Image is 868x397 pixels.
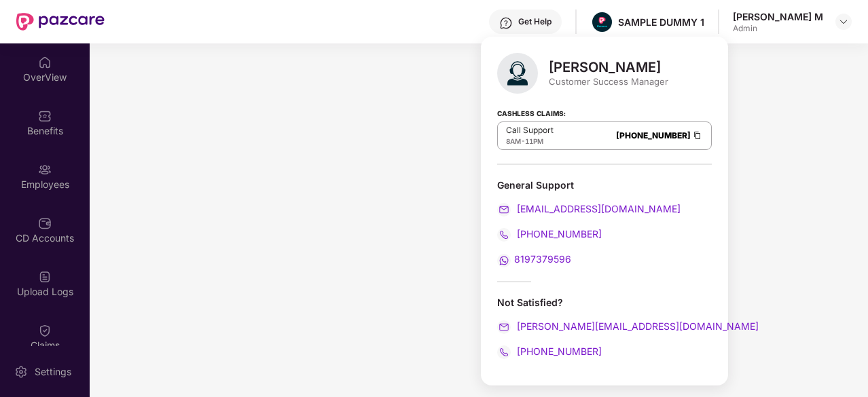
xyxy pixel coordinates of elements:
img: svg+xml;base64,PHN2ZyBpZD0iRW1wbG95ZWVzIiB4bWxucz0iaHR0cDovL3d3dy53My5vcmcvMjAwMC9zdmciIHdpZHRoPS... [38,163,52,176]
div: SAMPLE DUMMY 1 [618,16,704,29]
img: svg+xml;base64,PHN2ZyBpZD0iRHJvcGRvd24tMzJ4MzIiIHhtbG5zPSJodHRwOi8vd3d3LnczLm9yZy8yMDAwL3N2ZyIgd2... [838,16,849,27]
img: svg+xml;base64,PHN2ZyBpZD0iQmVuZWZpdHMiIHhtbG5zPSJodHRwOi8vd3d3LnczLm9yZy8yMDAwL3N2ZyIgd2lkdGg9Ij... [38,109,52,123]
div: [PERSON_NAME] M [733,10,823,23]
div: General Support [497,178,712,267]
img: svg+xml;base64,PHN2ZyBpZD0iU2V0dGluZy0yMHgyMCIgeG1sbnM9Imh0dHA6Ly93d3cudzMub3JnLzIwMDAvc3ZnIiB3aW... [14,365,28,379]
p: Call Support [506,125,554,136]
a: [PERSON_NAME][EMAIL_ADDRESS][DOMAIN_NAME] [497,320,759,332]
img: svg+xml;base64,PHN2ZyBpZD0iQ0RfQWNjb3VudHMiIGRhdGEtbmFtZT0iQ0QgQWNjb3VudHMiIHhtbG5zPSJodHRwOi8vd3... [38,216,52,230]
span: 8AM [506,137,521,145]
strong: Cashless Claims: [497,105,566,120]
img: svg+xml;base64,PHN2ZyB4bWxucz0iaHR0cDovL3d3dy53My5vcmcvMjAwMC9zdmciIHdpZHRoPSIyMCIgaGVpZ2h0PSIyMC... [497,320,511,334]
a: [PHONE_NUMBER] [497,345,602,357]
span: [PHONE_NUMBER] [514,228,602,240]
img: New Pazcare Logo [16,13,105,31]
img: svg+xml;base64,PHN2ZyBpZD0iSG9tZSIgeG1sbnM9Imh0dHA6Ly93d3cudzMub3JnLzIwMDAvc3ZnIiB3aWR0aD0iMjAiIG... [38,56,52,69]
img: Clipboard Icon [692,130,703,141]
div: Settings [31,365,75,379]
img: svg+xml;base64,PHN2ZyBpZD0iVXBsb2FkX0xvZ3MiIGRhdGEtbmFtZT0iVXBsb2FkIExvZ3MiIHhtbG5zPSJodHRwOi8vd3... [38,270,52,284]
span: 8197379596 [514,253,571,265]
img: svg+xml;base64,PHN2ZyB4bWxucz0iaHR0cDovL3d3dy53My5vcmcvMjAwMC9zdmciIHdpZHRoPSIyMCIgaGVpZ2h0PSIyMC... [497,203,511,216]
span: [EMAIL_ADDRESS][DOMAIN_NAME] [514,203,681,214]
img: svg+xml;base64,PHN2ZyB4bWxucz0iaHR0cDovL3d3dy53My5vcmcvMjAwMC9zdmciIHdpZHRoPSIyMCIgaGVpZ2h0PSIyMC... [497,345,511,359]
span: [PHONE_NUMBER] [514,345,602,357]
div: Not Satisfied? [497,296,712,309]
div: Not Satisfied? [497,296,712,359]
img: Pazcare_Alternative_logo-01-01.png [592,12,612,32]
img: svg+xml;base64,PHN2ZyBpZD0iSGVscC0zMngzMiIgeG1sbnM9Imh0dHA6Ly93d3cudzMub3JnLzIwMDAvc3ZnIiB3aWR0aD... [499,16,513,30]
img: svg+xml;base64,PHN2ZyBpZD0iQ2xhaW0iIHhtbG5zPSJodHRwOi8vd3d3LnczLm9yZy8yMDAwL3N2ZyIgd2lkdGg9IjIwIi... [38,324,52,337]
img: svg+xml;base64,PHN2ZyB4bWxucz0iaHR0cDovL3d3dy53My5vcmcvMjAwMC9zdmciIHdpZHRoPSIyMCIgaGVpZ2h0PSIyMC... [497,254,511,267]
a: 8197379596 [497,253,571,265]
div: [PERSON_NAME] [549,59,668,75]
img: svg+xml;base64,PHN2ZyB4bWxucz0iaHR0cDovL3d3dy53My5vcmcvMjAwMC9zdmciIHhtbG5zOnhsaW5rPSJodHRwOi8vd3... [497,53,538,94]
div: General Support [497,178,712,191]
div: Customer Success Manager [549,75,668,88]
a: [PHONE_NUMBER] [616,130,691,140]
a: [PHONE_NUMBER] [497,228,602,240]
div: Admin [733,23,823,34]
img: svg+xml;base64,PHN2ZyB4bWxucz0iaHR0cDovL3d3dy53My5vcmcvMjAwMC9zdmciIHdpZHRoPSIyMCIgaGVpZ2h0PSIyMC... [497,228,511,242]
a: [EMAIL_ADDRESS][DOMAIN_NAME] [497,203,681,214]
span: 11PM [525,137,543,145]
div: - [506,136,554,147]
div: Get Help [518,16,551,27]
span: [PERSON_NAME][EMAIL_ADDRESS][DOMAIN_NAME] [514,320,759,332]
